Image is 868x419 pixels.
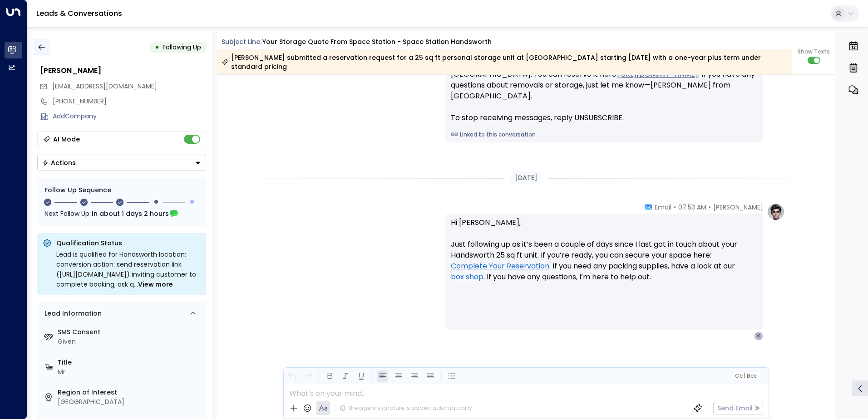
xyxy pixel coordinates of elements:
span: Cc Bcc [735,373,756,379]
div: Hi [PERSON_NAME], just checking in to see if you’re still considering the 25 sq ft unit at [GEOGR... [451,58,758,123]
a: Complete Your Reservation [451,261,549,272]
span: Following Up [163,43,201,52]
span: Show Texts [798,48,830,56]
span: Subject Line: [222,37,261,46]
div: Lead Information [41,309,102,318]
div: AI Mode [53,135,80,144]
label: Title [58,358,202,367]
span: kylehamps@gmail.com [52,82,157,91]
div: AddCompany [53,112,206,121]
button: Undo [286,370,298,382]
div: Mr [58,367,202,377]
div: [PERSON_NAME] [40,65,206,76]
span: View more [138,279,173,289]
div: Lead is qualified for Handsworth location; conversion action: send reservation link ([URL][DOMAIN... [56,249,201,289]
span: In about 1 days 2 hours [92,209,169,219]
div: [GEOGRAPHIC_DATA] [58,397,202,407]
p: Hi [PERSON_NAME], Just following up as it’s been a couple of days since I last got in touch about... [451,217,758,293]
div: Follow Up Sequence [44,185,199,195]
button: Actions [37,155,206,171]
a: Linked to this conversation [451,131,758,139]
label: SMS Consent [58,327,202,337]
div: [DATE] [511,171,541,185]
a: Leads & Conversations [36,8,122,19]
div: The agent signature is added automatically [340,404,472,412]
span: • [709,203,711,212]
span: | [744,373,745,379]
span: 07:53 AM [678,203,706,212]
div: • [155,39,159,55]
div: Your storage quote from Space Station - Space Station Handsworth [262,37,492,47]
img: profile-logo.png [767,203,785,221]
span: [EMAIL_ADDRESS][DOMAIN_NAME] [52,82,157,91]
span: [PERSON_NAME] [713,203,763,212]
div: Button group with a nested menu [37,155,206,171]
label: Region of Interest [58,388,202,397]
span: Email [655,203,671,212]
div: [PERSON_NAME] submitted a reservation request for a 25 sq ft personal storage unit at [GEOGRAPHIC... [222,53,787,71]
p: Qualification Status [56,239,201,248]
button: Cc|Bcc [731,372,760,380]
div: Next Follow Up: [44,209,199,219]
button: Redo [302,370,314,382]
div: Actions [42,159,76,167]
span: • [674,203,676,212]
div: K [754,331,763,341]
div: Given [58,337,202,346]
div: [PHONE_NUMBER] [53,97,206,106]
a: box shop [451,272,483,283]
